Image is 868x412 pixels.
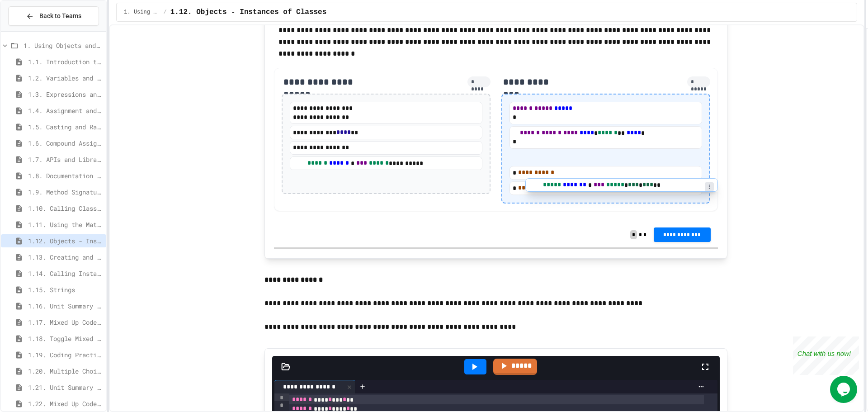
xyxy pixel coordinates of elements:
[28,334,103,343] span: 1.18. Toggle Mixed Up or Write Code Practice 1.1-1.6
[124,9,160,16] span: 1. Using Objects and Methods
[28,57,103,66] span: 1.1. Introduction to Algorithms, Programming, and Compilers
[28,383,103,392] span: 1.21. Unit Summary 1b (1.7-1.15)
[28,285,103,294] span: 1.15. Strings
[8,6,99,26] button: Back to Teams
[28,122,103,132] span: 1.5. Casting and Ranges of Values
[28,399,103,408] span: 1.22. Mixed Up Code Practice 1b (1.7-1.15)
[28,90,103,99] span: 1.3. Expressions and Output [New]
[28,301,103,311] span: 1.16. Unit Summary 1a (1.1-1.6)
[163,9,166,16] span: /
[830,376,859,403] iframe: chat widget
[28,138,103,148] span: 1.6. Compound Assignment Operators
[28,366,103,376] span: 1.20. Multiple Choice Exercises for Unit 1a (1.1-1.6)
[39,11,81,21] span: Back to Teams
[28,73,103,83] span: 1.2. Variables and Data Types
[28,269,103,278] span: 1.14. Calling Instance Methods
[28,204,103,213] span: 1.10. Calling Class Methods
[24,41,103,50] span: 1. Using Objects and Methods
[28,106,103,115] span: 1.4. Assignment and Input
[28,317,103,327] span: 1.17. Mixed Up Code Practice 1.1-1.6
[28,220,103,229] span: 1.11. Using the Math Class
[28,252,103,262] span: 1.13. Creating and Initializing Objects: Constructors
[28,155,103,164] span: 1.7. APIs and Libraries
[28,187,103,197] span: 1.9. Method Signatures
[793,336,859,375] iframe: chat widget
[28,236,103,246] span: 1.12. Objects - Instances of Classes
[28,171,103,180] span: 1.8. Documentation with Comments and Preconditions
[170,7,327,18] span: 1.12. Objects - Instances of Classes
[28,350,103,360] span: 1.19. Coding Practice 1a (1.1-1.6)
